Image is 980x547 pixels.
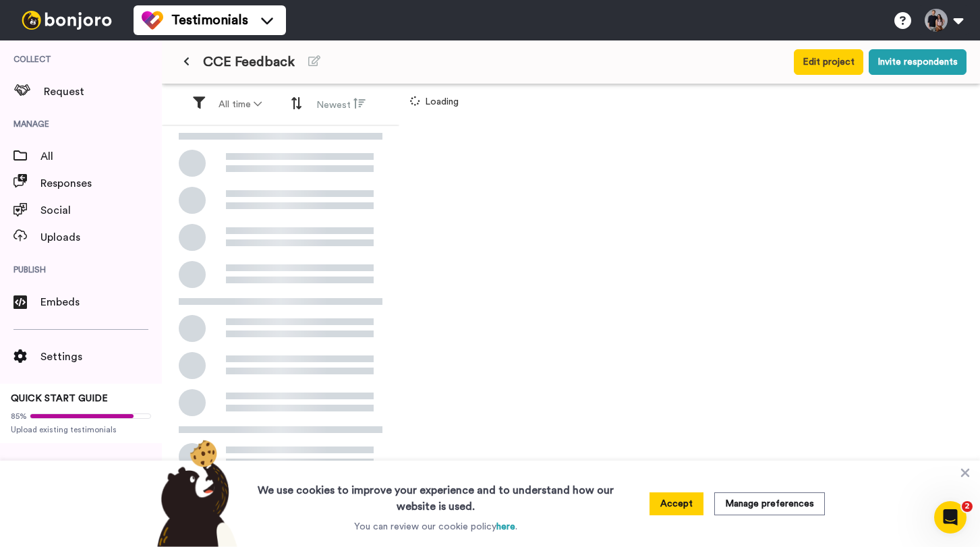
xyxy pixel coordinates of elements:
[308,92,374,117] button: Newest
[210,92,270,117] button: All time
[244,474,627,515] h3: We use cookies to improve your experience and to understand how our website is used.
[142,9,163,31] img: tm-color.svg
[496,522,515,531] a: here
[962,501,973,512] span: 2
[40,148,162,165] span: All
[40,175,162,192] span: Responses
[145,439,245,547] img: bear-with-cookie.png
[869,49,967,75] button: Invite respondents
[40,202,162,219] span: Social
[934,501,967,534] iframe: Intercom live chat
[794,49,863,75] button: Edit project
[714,492,825,515] button: Manage preferences
[11,411,27,422] span: 85%
[171,11,248,30] span: Testimonials
[354,520,517,534] p: You can review our cookie policy .
[40,349,162,365] span: Settings
[11,424,151,435] span: Upload existing testimonials
[650,492,703,515] button: Accept
[16,11,117,30] img: bj-logo-header-white.svg
[203,53,295,71] span: CCE Feedback
[44,84,162,100] span: Request
[40,294,162,310] span: Embeds
[11,394,108,403] span: QUICK START GUIDE
[40,229,162,246] span: Uploads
